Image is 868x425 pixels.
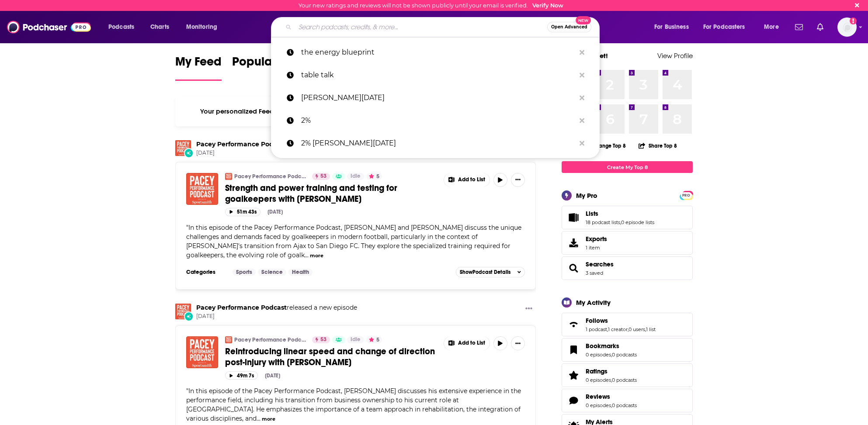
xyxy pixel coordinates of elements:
[608,326,628,332] a: 1 creator
[837,17,857,37] img: User Profile
[657,52,693,60] a: View Profile
[150,21,169,33] span: Charts
[312,336,330,343] a: 53
[586,317,608,325] span: Follows
[522,304,536,314] button: Show More Button
[565,318,582,331] a: Follows
[186,224,521,259] span: In this episode of the Pacey Performance Podcast, [PERSON_NAME] and [PERSON_NAME] discuss the uni...
[586,235,607,243] span: Exports
[565,237,582,249] span: Exports
[225,173,232,180] img: Pacey Performance Podcast
[681,192,691,198] a: PRO
[576,16,591,24] span: New
[458,176,485,183] span: Add to List
[698,20,758,34] button: open menu
[681,192,691,199] span: PRO
[586,393,610,401] span: Reviews
[225,371,258,380] button: 49m 7s
[837,17,857,37] button: Show profile menu
[562,161,693,173] a: Create My Top 8
[271,41,600,64] a: the energy blueprint
[612,377,637,383] a: 0 podcasts
[562,231,693,255] a: Exports
[586,210,598,218] span: Lists
[320,335,326,344] span: 53
[586,352,611,358] a: 0 episodes
[586,270,603,276] a: 3 saved
[366,173,382,180] button: 5
[312,173,330,180] a: 53
[225,183,397,204] span: Strength and power training and testing for goalkeepers with [PERSON_NAME]
[456,267,525,277] button: ShowPodcast Details
[310,252,323,259] button: more
[271,86,600,109] a: [PERSON_NAME][DATE]
[586,326,607,332] a: 1 podcast
[305,251,309,259] span: ...
[301,109,575,132] p: 2%
[295,20,547,34] input: Search podcasts, credits, & more...
[180,20,229,34] button: open menu
[547,22,591,32] button: Open AdvancedNew
[271,132,600,155] a: 2% [PERSON_NAME][DATE]
[196,304,287,311] a: Pacey Performance Podcast
[586,317,656,325] a: Follows
[225,346,435,368] span: Reintroducing linear speed and change of direction post-injury with [PERSON_NAME]
[576,298,611,307] div: My Activity
[586,367,637,375] a: Ratings
[646,326,656,332] a: 1 list
[511,173,525,187] button: Show More Button
[813,20,827,35] a: Show notifications dropdown
[562,256,693,280] span: Searches
[586,342,619,350] span: Bookmarks
[225,336,232,343] img: Pacey Performance Podcast
[186,173,218,205] a: Strength and power training and testing for goalkeepers with Yoeri Pegel
[792,20,806,35] a: Show notifications dropdown
[108,21,134,33] span: Podcasts
[611,402,612,408] span: ,
[196,149,357,157] span: [DATE]
[225,183,437,204] a: Strength and power training and testing for goalkeepers with [PERSON_NAME]
[586,393,637,401] a: Reviews
[562,363,693,387] span: Ratings
[299,2,563,9] div: Your new ratings and reviews will not be shown publicly until your email is verified.
[175,304,191,319] img: Pacey Performance Podcast
[837,17,857,37] span: Logged in as BretAita
[175,54,222,81] a: My Feed
[102,20,146,34] button: open menu
[562,206,693,229] span: Lists
[612,352,637,358] a: 0 podcasts
[186,224,521,259] span: "
[654,21,689,33] span: For Business
[586,260,614,268] a: Searches
[225,208,260,216] button: 51m 43s
[612,402,637,408] a: 0 podcasts
[577,140,631,151] button: Change Top 8
[562,389,693,412] span: Reviews
[586,367,608,375] span: Ratings
[460,269,510,275] span: Show Podcast Details
[586,402,611,408] a: 0 episodes
[850,17,857,24] svg: Email not verified
[301,41,575,64] p: the energy blueprint
[257,415,260,422] span: ...
[366,336,382,343] button: 5
[271,64,600,86] a: table talk
[565,369,582,381] a: Ratings
[234,336,306,343] a: Pacey Performance Podcast
[196,304,357,312] h3: released a new episode
[186,269,226,276] h3: Categories
[611,352,612,358] span: ,
[586,210,654,218] a: Lists
[196,140,287,148] a: Pacey Performance Podcast
[7,19,91,35] img: Podchaser - Follow, Share and Rate Podcasts
[175,140,191,156] a: Pacey Performance Podcast
[233,269,256,276] a: Sports
[628,326,628,332] span: ,
[186,336,218,368] img: Reintroducing linear speed and change of direction post-injury with Loren Landow
[175,97,536,126] div: Your personalized Feed is curated based on the Podcasts, Creators, Users, and Lists that you Follow.
[184,148,194,158] div: New Episode
[645,326,646,332] span: ,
